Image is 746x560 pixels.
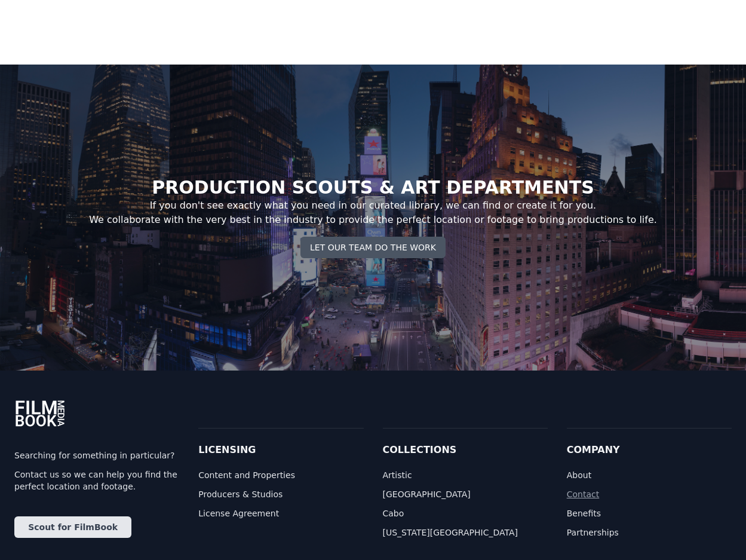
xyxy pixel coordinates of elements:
a: Benefits [567,507,732,519]
button: Let Our Team Do the Work [300,237,446,258]
p: We collaborate with the very best in the industry to provide the perfect location or footage to b... [89,213,657,227]
a: License Agreement [198,507,363,519]
a: Partnerships [567,527,732,538]
p: If you don't see exactly what you need in our curated library, we can find or create it for you. [89,198,657,213]
a: Contact us so we can help you find the perfect location and footage. [14,469,179,492]
a: Content and Properties [198,469,363,481]
a: [US_STATE][GEOGRAPHIC_DATA] [383,527,548,538]
a: Scout for FilmBook [14,516,131,538]
a: Contact [567,488,732,500]
a: Searching for something in particular? [14,449,179,461]
a: Collections [383,444,457,455]
a: [GEOGRAPHIC_DATA] [383,488,548,500]
a: About [567,469,732,481]
a: Let Our Team Do the Work [300,241,446,253]
div: Company [567,443,732,457]
div: Licensing [198,443,363,457]
h1: PRODUCTION SCOUTS & ART DEPARTMENTS [89,177,657,198]
span: Producers & Studios [198,488,363,500]
a: Artistic [383,469,548,481]
a: Cabo [383,507,548,519]
img: Film Book Media Logo [14,399,66,428]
